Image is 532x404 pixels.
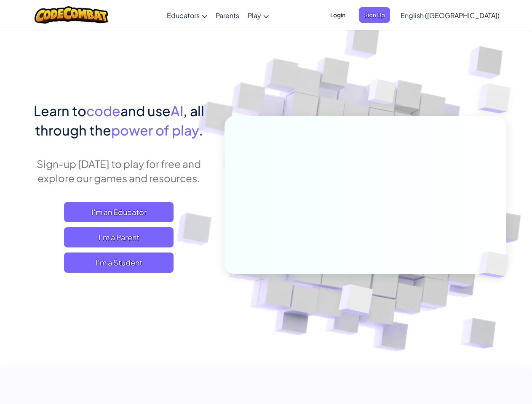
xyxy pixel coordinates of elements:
button: Login [325,7,350,23]
a: Parents [211,4,243,27]
img: CodeCombat logo [35,6,108,24]
p: Sign-up [DATE] to play for free and explore our games and resources. [26,157,212,185]
span: AI [171,102,183,119]
a: I'm an Educator [64,202,174,222]
span: . [199,122,203,138]
a: Educators [163,4,211,27]
span: code [86,102,120,119]
img: Overlap cubes [352,63,412,125]
img: Overlap cubes [465,234,528,295]
a: English ([GEOGRAPHIC_DATA]) [396,4,504,27]
button: I'm a Student [64,252,174,273]
img: Overlap cubes [318,266,393,336]
span: and use [120,102,171,119]
span: Educators [167,11,200,20]
button: Sign Up [359,7,390,23]
span: Play [248,11,261,20]
a: I'm a Parent [64,227,174,247]
span: Learn to [34,102,86,119]
a: Play [243,4,273,27]
span: power of play [111,122,199,138]
span: English ([GEOGRAPHIC_DATA]) [401,11,500,20]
